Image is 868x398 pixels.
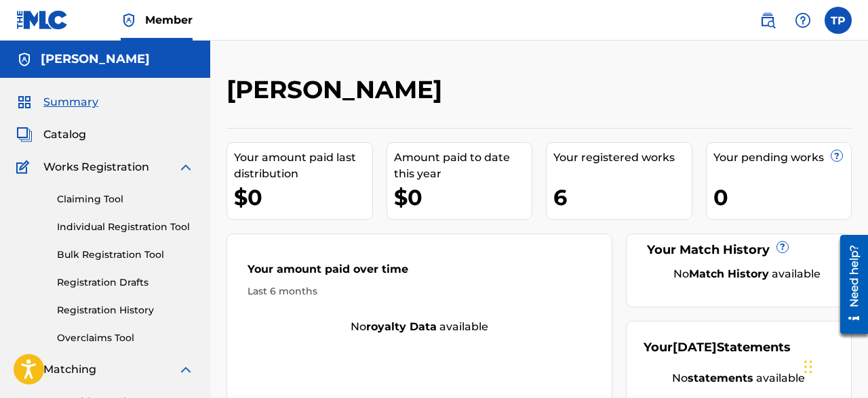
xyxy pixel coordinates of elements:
img: search [759,12,776,28]
strong: statements [688,372,753,384]
h5: Tony Provenzano [41,51,150,67]
div: 0 [713,182,852,213]
a: Overclaims Tool [57,331,194,345]
div: User Menu [825,7,852,34]
h2: [PERSON_NAME] [226,74,449,105]
div: $0 [394,182,532,213]
img: expand [178,361,194,378]
a: CatalogCatalog [16,127,86,143]
img: Summary [16,94,33,110]
strong: royalty data [366,320,437,333]
div: 6 [553,182,692,213]
div: No available [660,266,834,282]
span: ? [831,150,842,161]
img: Accounts [16,51,33,68]
div: Your pending works [713,150,852,166]
a: Individual Registration Tool [57,220,194,234]
iframe: Resource Center [830,229,868,340]
a: Bulk Registration Tool [57,248,194,262]
a: Registration Drafts [57,275,194,290]
img: Top Rightsholder [121,12,137,28]
div: Last 6 months [248,284,591,298]
div: No available [227,319,612,335]
div: Drag [804,347,812,387]
img: help [795,12,811,28]
div: No available [644,370,834,386]
a: Public Search [754,7,781,34]
img: Works Registration [16,159,34,175]
div: Help [789,7,816,34]
div: $0 [234,182,372,213]
iframe: Chat Widget [800,333,868,398]
img: Catalog [16,127,33,143]
a: Claiming Tool [57,192,194,206]
div: Amount paid to date this year [394,150,532,182]
span: ? [777,242,788,252]
div: Your amount paid over time [248,261,591,284]
div: Your amount paid last distribution [234,150,372,182]
a: Registration History [57,303,194,317]
a: SummarySummary [16,94,98,110]
span: Matching [43,361,96,378]
span: Catalog [43,127,86,143]
span: [DATE] [673,340,717,355]
div: Your Match History [644,241,834,259]
div: Your Statements [644,338,791,357]
span: Works Registration [43,159,149,175]
img: MLC Logo [16,10,68,30]
span: Member [145,12,193,28]
div: Your registered works [553,150,692,166]
strong: Match History [689,267,769,280]
span: Summary [43,94,98,110]
img: expand [178,159,194,175]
